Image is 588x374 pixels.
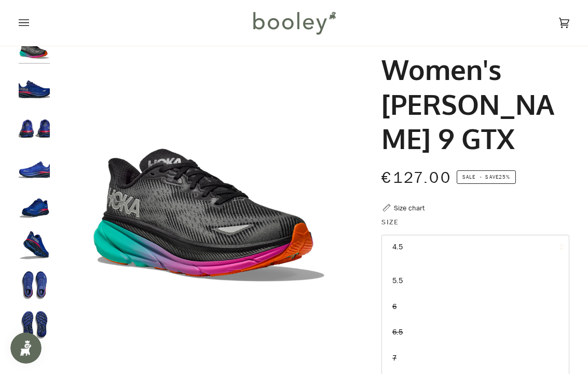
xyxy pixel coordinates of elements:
[462,173,475,181] span: Sale
[19,110,50,141] img: Hoka Women's Clifton 9 GTX Dazzling Blue / Evening Sky - Booley Galway
[392,276,403,286] span: 5.5
[55,31,363,339] div: Hoka Women's Clifton 9 GTX Black / Electric Aqua - Booley Galway
[19,190,50,221] img: Hoka Women's Clifton 9 GTX Dazzling Blue / Evening Sky - Booley Galway
[457,170,516,184] span: Save
[381,217,399,228] span: Size
[19,309,50,340] img: Hoka Women's Clifton 9 GTX Dazzling Blue / Evening Sky - Booley Galway
[382,294,569,320] a: 6
[381,235,569,260] button: 4.5
[381,167,452,189] span: €127.00
[55,31,363,339] img: Hoka Women&#39;s Clifton 9 GTX Black / Electric Aqua - Booley Galway
[19,230,50,261] img: Hoka Women's Clifton 9 GTX Dazzling Blue / Evening Sky - Booley Galway
[394,203,425,213] div: Size chart
[392,327,403,337] span: 6.5
[477,173,485,181] em: •
[392,353,396,363] span: 7
[249,8,339,38] img: Booley
[381,52,562,155] h1: Women's [PERSON_NAME] 9 GTX
[19,70,50,101] img: Hoka Women's Clifton 9 GTX Dazzling Blue / Evening Sky - Booley Galway
[10,332,42,364] iframe: Button to open loyalty program pop-up
[19,270,50,301] img: Hoka Women's Clifton 9 GTX Dazzling Blue / Evening Sky - Booley Galway
[382,345,569,371] a: 7
[19,150,50,181] img: Hoka Women's Clifton 9 GTX Dazzling Blue / Evening Sky - Booley Galway
[382,268,569,294] a: 5.5
[382,319,569,345] a: 6.5
[392,302,396,312] span: 6
[499,173,510,181] span: 25%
